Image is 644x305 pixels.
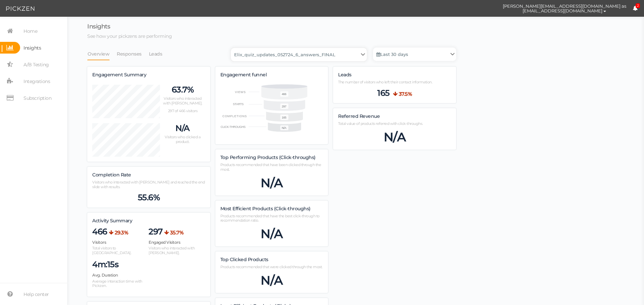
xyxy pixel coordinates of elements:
span: Subscription [23,93,51,103]
span: [EMAIL_ADDRESS][DOMAIN_NAME] [523,8,602,13]
div: N/A [220,273,323,288]
span: Referred Revenue [338,113,380,119]
div: N/A [220,175,323,190]
span: Help center [23,289,49,300]
text: CLICK-THROUGHS [220,125,246,129]
span: Products recommended that have been clicked through the most. [220,162,321,172]
span: 297 [149,227,163,237]
span: 2 [636,3,640,8]
span: 55.6% [138,193,160,203]
span: Top Performing Products (Click-throughs) [220,154,316,160]
span: Total value of products referred with click-throughs. [338,121,423,126]
span: Visitors who interacted with [PERSON_NAME] and reached the end slide with results. [92,180,205,189]
span: Engagement funnel [220,72,267,78]
span: Visitors who interacted with [PERSON_NAME]. [149,246,195,255]
text: STARTS [233,102,244,106]
span: Completion Rate [92,172,131,178]
span: Activity Summary [92,218,132,224]
img: cd8312e7a6b0c0157f3589280924bf3e [485,3,496,14]
span: Insights [87,23,110,30]
span: See how your pickzens are performing [87,33,172,39]
a: Responses [116,48,142,60]
span: Visitors who clicked a product. [165,135,200,144]
div: N/A [220,226,323,241]
text: VIEWS [235,90,246,93]
p: 63.7% [160,85,205,95]
span: A/B Testing [23,59,49,70]
span: Visitors who interacted with [PERSON_NAME]. [163,96,202,105]
p: 297 of 466 visitors [160,109,205,113]
span: 4m:15s [92,259,118,270]
button: [PERSON_NAME][EMAIL_ADDRESS][DOMAIN_NAME] as [EMAIL_ADDRESS][DOMAIN_NAME] [496,0,633,16]
a: Last 30 days [373,48,456,61]
b: 37.5% [399,91,412,97]
a: Leads [149,48,163,60]
h4: Avg. Duration [92,273,149,277]
a: Overview [87,48,110,60]
text: 297 [282,105,286,108]
p: N/A [160,123,205,133]
span: The number of visitors who left their contact information. [338,80,432,84]
label: Leads [338,72,352,78]
span: Home [23,26,37,36]
span: Engagement Summary [92,72,146,78]
text: N/A [282,127,286,130]
div: N/A [338,130,451,145]
b: 29.3% [115,229,128,236]
span: 165 [377,88,390,98]
span: Total visitors to [GEOGRAPHIC_DATA]. [92,246,131,255]
b: 35.7% [170,229,184,236]
span: Products recommended that have the best click-through to recommendation ratio. [220,214,320,223]
span: Visitors [92,240,106,245]
text: COMPLETIONS [222,115,247,118]
li: Leads [149,48,169,60]
span: Top Clicked Products [220,256,268,262]
span: Products recommended that were clicked through the most. [220,264,322,269]
span: Engaged Visitors [149,240,180,245]
text: 466 [282,92,286,96]
span: Insights [23,43,41,53]
span: Integrations [23,76,50,87]
text: 165 [282,116,286,119]
span: 466 [92,227,107,237]
li: Overview [87,48,116,60]
li: Responses [116,48,149,60]
span: Average interaction time with Pickzen. [92,279,142,288]
span: Most Efficient Products (Click-throughs) [220,206,311,212]
span: [PERSON_NAME][EMAIL_ADDRESS][DOMAIN_NAME] as [503,4,626,8]
img: Pickzen logo [6,5,35,13]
